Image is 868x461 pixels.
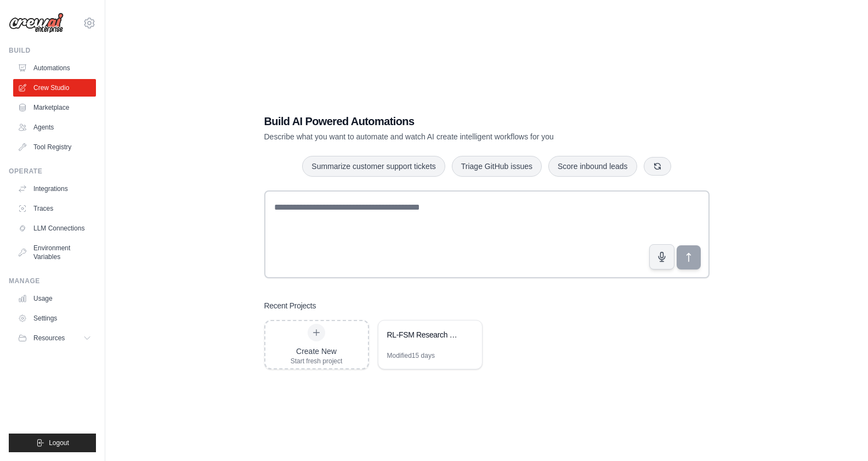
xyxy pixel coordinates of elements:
a: Automations [13,59,96,77]
a: LLM Connections [13,220,96,237]
h3: Recent Projects [264,300,316,311]
a: Tool Registry [13,138,96,156]
div: Start fresh project [291,357,343,366]
p: Describe what you want to automate and watch AI create intelligent workflows for you [264,131,633,142]
h1: Build AI Powered Automations [264,114,633,129]
div: Build [9,46,96,55]
a: Integrations [13,180,96,198]
a: Settings [13,310,96,327]
span: Logout [49,438,69,447]
div: Manage [9,277,96,285]
span: Resources [33,334,65,342]
div: Operate [9,167,96,176]
button: Summarize customer support tickets [302,156,445,177]
a: Crew Studio [13,79,96,97]
div: Modified 15 days [387,351,435,360]
a: Agents [13,119,96,136]
button: Triage GitHub issues [452,156,542,177]
a: Usage [13,290,96,307]
img: Logo [9,13,64,33]
button: Get new suggestions [644,157,671,176]
button: Resources [13,329,96,347]
div: RL-FSM Research & Implementation Framework [387,329,462,340]
button: Score inbound leads [548,156,637,177]
div: Create New [291,346,343,357]
a: Marketplace [13,99,96,116]
a: Traces [13,200,96,217]
button: Logout [9,434,96,452]
button: Click to speak your automation idea [649,244,674,269]
a: Environment Variables [13,239,96,266]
